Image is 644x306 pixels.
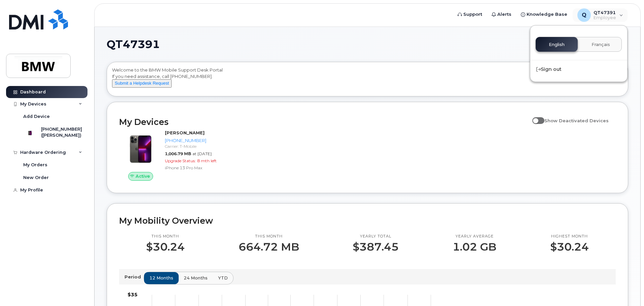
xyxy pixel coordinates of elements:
[197,158,217,163] span: 8 mth left
[453,234,496,239] p: Yearly average
[119,216,616,226] h2: My Mobility Overview
[353,234,399,239] p: Yearly total
[530,63,627,76] div: Sign out
[124,274,144,280] p: Period
[453,241,496,253] p: 1.02 GB
[184,275,208,281] span: 24 months
[353,241,399,253] p: $387.45
[615,277,639,301] iframe: Messenger Launcher
[119,130,237,181] a: Active[PERSON_NAME][PHONE_NUMBER]Carrier: T-Mobile1,006.79 MBat [DATE]Upgrade Status:8 mth leftiP...
[119,117,529,127] h2: My Devices
[107,39,160,49] span: QT47391
[239,234,299,239] p: This month
[239,241,299,253] p: 664.72 MB
[165,158,196,163] span: Upgrade Status:
[128,292,138,298] tspan: $35
[592,42,610,47] span: Français
[136,173,150,179] span: Active
[165,151,191,156] span: 1,006.79 MB
[218,275,228,281] span: YTD
[550,241,589,253] p: $30.24
[112,67,623,94] div: Welcome to the BMW Mobile Support Desk Portal If you need assistance, call [PHONE_NUMBER].
[165,130,205,135] strong: [PERSON_NAME]
[192,151,212,156] span: at [DATE]
[165,165,235,171] div: iPhone 13 Pro Max
[550,234,589,239] p: Highest month
[146,241,185,253] p: $30.24
[112,80,172,86] a: Submit a Helpdesk Request
[124,133,157,165] img: image20231002-3703462-oworib.jpeg
[146,234,185,239] p: This month
[544,118,609,123] span: Show Deactivated Devices
[165,137,235,144] div: [PHONE_NUMBER]
[165,143,235,149] div: Carrier: T-Mobile
[532,114,538,120] input: Show Deactivated Devices
[112,79,172,88] button: Submit a Helpdesk Request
